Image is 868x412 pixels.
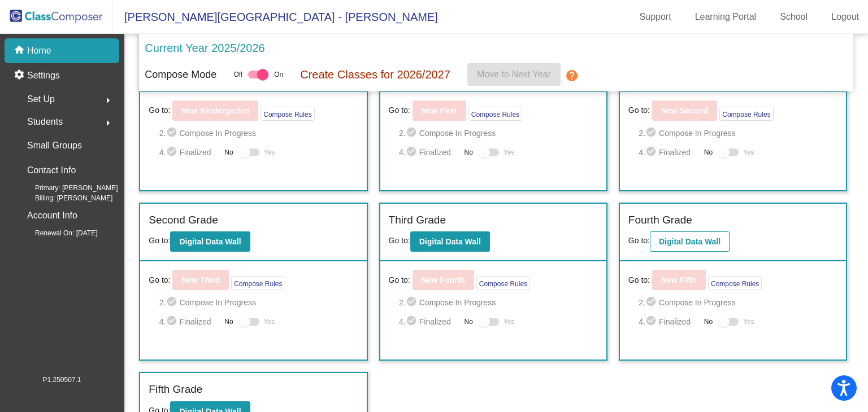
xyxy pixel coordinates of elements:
[166,126,180,140] mat-icon: check_circle
[645,126,659,140] mat-icon: check_circle
[399,296,598,309] span: 2. Compose In Progress
[166,296,180,309] mat-icon: check_circle
[652,100,717,121] button: New Second
[145,40,264,56] p: Current Year 2025/2026
[27,114,63,130] span: Students
[261,107,314,121] button: Compose Rules
[17,228,97,238] span: Renewal On: [DATE]
[413,270,474,290] button: New Fourth
[101,116,115,130] mat-icon: arrow_right
[645,296,659,309] mat-icon: check_circle
[224,317,233,327] span: No
[27,208,77,223] p: Account Info
[465,317,473,327] span: No
[704,147,713,157] span: No
[172,270,229,290] button: New Third
[17,183,118,193] span: Primary: [PERSON_NAME]
[743,315,754,328] span: Yes
[170,231,250,252] button: Digital Data Wall
[771,8,817,26] a: School
[639,296,837,309] span: 2. Compose In Progress
[101,94,115,107] mat-icon: arrow_right
[159,126,358,140] span: 2. Compose In Progress
[231,276,285,290] button: Compose Rules
[659,237,721,246] b: Digital Data Wall
[743,146,754,159] span: Yes
[389,212,446,229] label: Third Grade
[27,163,76,178] p: Contact Info
[504,146,515,159] span: Yes
[274,69,283,80] span: On
[645,146,659,159] mat-icon: check_circle
[652,270,706,290] button: New Fifth
[639,126,837,140] span: 2. Compose In Progress
[639,146,698,159] span: 4. Finalized
[565,69,579,82] mat-icon: help
[504,315,515,328] span: Yes
[406,126,419,140] mat-icon: check_circle
[477,69,551,79] span: Move to Next Year
[704,317,713,327] span: No
[822,8,868,26] a: Logout
[406,315,419,328] mat-icon: check_circle
[422,106,457,115] b: New First
[406,146,419,159] mat-icon: check_circle
[27,138,82,154] p: Small Groups
[410,231,490,252] button: Digital Data Wall
[389,104,410,116] span: Go to:
[159,146,219,159] span: 4. Finalized
[419,237,481,246] b: Digital Data Wall
[631,8,680,26] a: Support
[149,104,170,116] span: Go to:
[149,274,170,286] span: Go to:
[27,91,55,107] span: Set Up
[27,69,60,82] p: Settings
[159,296,358,309] span: 2. Compose In Progress
[166,315,180,328] mat-icon: check_circle
[149,212,218,229] label: Second Grade
[149,236,170,245] span: Go to:
[300,66,450,83] p: Create Classes for 2026/2027
[413,100,466,121] button: New First
[645,315,659,328] mat-icon: check_circle
[264,146,275,159] span: Yes
[465,147,473,157] span: No
[145,67,216,82] p: Compose Mode
[14,69,27,82] mat-icon: settings
[17,193,112,203] span: Billing: [PERSON_NAME]
[686,8,766,26] a: Learning Portal
[650,231,730,252] button: Digital Data Wall
[399,126,598,140] span: 2. Compose In Progress
[389,274,410,286] span: Go to:
[14,44,27,58] mat-icon: home
[708,276,762,290] button: Compose Rules
[628,274,650,286] span: Go to:
[181,106,249,115] b: New Kindergarten
[399,146,459,159] span: 4. Finalized
[389,236,410,245] span: Go to:
[159,315,219,328] span: 4. Finalized
[181,275,220,284] b: New Third
[468,107,522,121] button: Compose Rules
[719,107,773,121] button: Compose Rules
[172,100,258,121] button: New Kindergarten
[264,315,275,328] span: Yes
[406,296,419,309] mat-icon: check_circle
[27,44,51,58] p: Home
[166,146,180,159] mat-icon: check_circle
[628,236,650,245] span: Go to:
[628,212,692,229] label: Fourth Grade
[179,237,241,246] b: Digital Data Wall
[233,69,242,80] span: Off
[113,8,438,26] span: [PERSON_NAME][GEOGRAPHIC_DATA] - [PERSON_NAME]
[639,315,698,328] span: 4. Finalized
[224,147,233,157] span: No
[628,104,650,116] span: Go to:
[399,315,459,328] span: 4. Finalized
[476,276,530,290] button: Compose Rules
[422,275,465,284] b: New Fourth
[661,106,708,115] b: New Second
[149,382,202,398] label: Fifth Grade
[467,63,561,86] button: Move to Next Year
[661,275,697,284] b: New Fifth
